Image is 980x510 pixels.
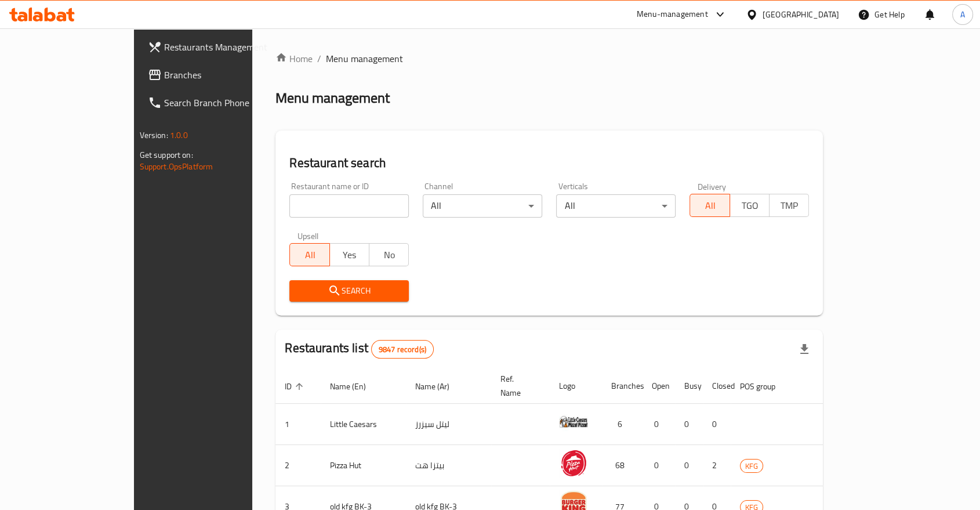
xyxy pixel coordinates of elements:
button: All [289,243,329,266]
span: All [295,247,325,263]
td: Pizza Hut [321,445,406,486]
span: Yes [335,247,365,263]
nav: breadcrumb [275,52,823,66]
a: Branches [139,61,297,89]
div: Total records count [371,340,434,359]
span: Menu management [326,52,403,66]
th: Open [643,368,675,404]
li: / [317,52,321,66]
button: Yes [329,243,369,266]
a: Support.OpsPlatform [140,159,213,174]
td: 68 [602,445,643,486]
h2: Restaurants list [285,339,434,359]
button: All [689,194,729,217]
a: Search Branch Phone [139,89,297,117]
td: 0 [643,445,675,486]
span: Search [299,284,400,298]
h2: Restaurant search [289,154,809,172]
div: All [423,194,542,218]
th: Branches [602,368,643,404]
img: Little Caesars [559,407,588,436]
td: بيتزا هت [406,445,491,486]
span: No [374,247,404,263]
span: Search Branch Phone [164,96,288,110]
td: 2 [275,445,321,486]
img: Pizza Hut [559,448,588,478]
span: Restaurants Management [164,40,288,54]
td: 0 [703,404,731,445]
span: Name (En) [330,379,381,393]
span: Branches [164,68,288,82]
span: 9847 record(s) [372,344,433,355]
span: ID [285,379,307,393]
div: Menu-management [637,8,708,21]
th: Closed [703,368,731,404]
span: Get support on: [140,147,193,162]
span: Version: [140,128,168,143]
div: All [556,194,676,218]
td: Little Caesars [321,404,406,445]
div: [GEOGRAPHIC_DATA] [763,8,839,21]
th: Logo [550,368,602,404]
td: 6 [602,404,643,445]
button: TMP [769,194,809,217]
h2: Menu management [275,89,390,107]
td: 2 [703,445,731,486]
th: Busy [675,368,703,404]
button: No [369,243,409,266]
span: All [695,197,725,214]
td: 1 [275,404,321,445]
span: A [960,8,965,21]
span: TMP [774,197,804,214]
div: Export file [790,335,818,363]
td: 0 [675,445,703,486]
span: TGO [735,197,765,214]
span: POS group [740,379,790,393]
button: Search [289,280,409,302]
span: 1.0.0 [170,128,188,143]
span: Ref. Name [500,372,536,400]
span: KFG [741,460,763,473]
td: 0 [643,404,675,445]
input: Search for restaurant name or ID.. [289,194,409,218]
label: Delivery [698,182,727,190]
button: TGO [729,194,770,217]
label: Upsell [297,232,319,240]
td: ليتل سيزرز [406,404,491,445]
td: 0 [675,404,703,445]
a: Restaurants Management [139,33,297,61]
span: Name (Ar) [415,379,464,393]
